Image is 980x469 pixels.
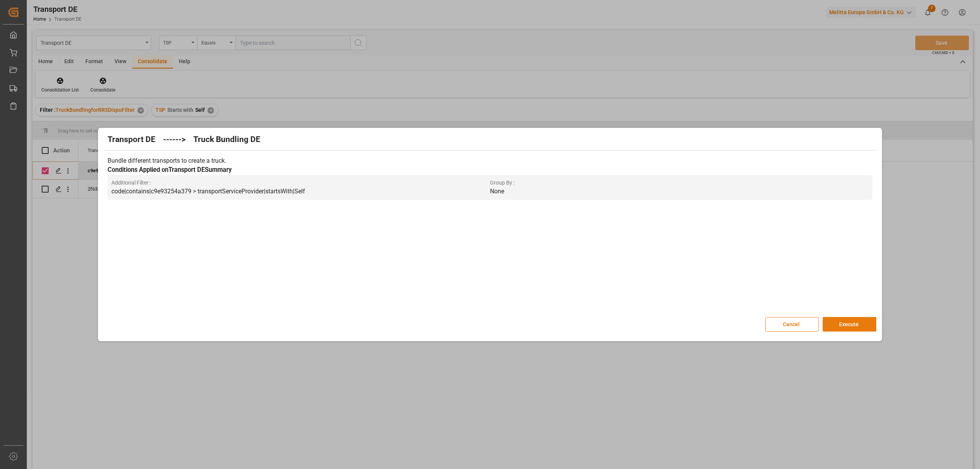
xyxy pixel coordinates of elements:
[108,134,155,146] h2: Transport DE
[111,187,490,196] p: code|contains|c9e93254a379 > transportServiceProvider|startsWith|Self
[765,317,819,332] button: Cancel
[108,165,872,175] h3: Conditions Applied on Transport DE Summary
[108,156,872,165] p: Bundle different transports to create a truck.
[823,317,876,332] button: Execute
[111,179,490,187] span: Additional Filter :
[163,134,186,146] h2: ------>
[490,179,869,187] span: Group By :
[490,187,869,196] p: None
[193,134,260,146] h2: Truck Bundling DE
